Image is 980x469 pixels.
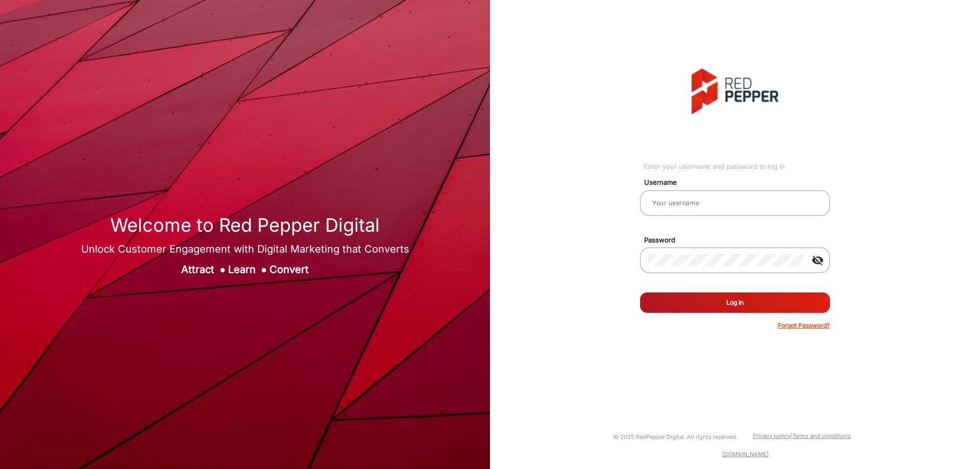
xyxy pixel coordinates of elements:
[648,197,822,209] input: Your username
[640,292,830,313] button: Log In
[790,432,792,439] a: |
[261,263,267,276] span: ●
[614,433,738,440] small: © 2025 RedPepper Digital. All rights reserved.
[644,162,830,172] div: Enter your username and password to log in
[636,235,842,245] mat-label: Password
[722,451,769,458] a: [DOMAIN_NAME]
[753,432,790,439] a: Privacy policy
[792,432,851,439] a: Terms and conditions
[81,214,409,236] h1: Welcome to Red Pepper Digital
[81,262,409,277] div: Attract Learn Convert
[219,263,226,276] span: ●
[636,178,842,188] mat-label: Username
[81,241,409,257] div: Unlock Customer Engagement with Digital Marketing that Converts
[692,68,778,114] img: vmg-logo
[778,321,830,330] p: Forgot Password?
[805,254,830,266] mat-icon: visibility_off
